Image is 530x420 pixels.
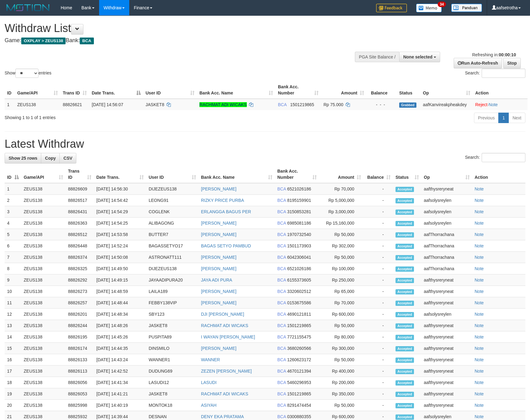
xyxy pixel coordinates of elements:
[94,166,146,183] th: Date Trans.: activate to sort column ascending
[319,183,363,195] td: Rp 70,000
[473,81,528,99] th: Action
[421,274,472,286] td: aafthysreryneat
[287,312,311,317] span: Copy 4690121811 to clipboard
[319,206,363,218] td: Rp 3,000,000
[395,289,414,294] span: Accepted
[143,81,197,99] th: User ID: activate to sort column ascending
[319,331,363,343] td: Rp 80,000
[319,366,363,377] td: Rp 400,000
[421,218,472,229] td: aafsolysreylen
[146,366,199,377] td: DUDUNG69
[5,195,21,206] td: 2
[66,263,94,274] td: 88826325
[146,195,199,206] td: LEONG91
[89,81,143,99] th: Date Trans.: activate to sort column descending
[5,297,21,309] td: 11
[363,354,393,366] td: -
[475,232,484,237] a: Note
[201,323,248,328] a: RACHMAT ADI WICAKS
[475,186,484,191] a: Note
[287,357,311,362] span: Copy 1260623172 to clipboard
[363,166,393,183] th: Balance: activate to sort column ascending
[421,343,472,354] td: aafthysreryneat
[472,166,525,183] th: Action
[5,343,21,354] td: 15
[146,102,164,107] span: JASKET8
[146,331,199,343] td: PUSPITA89
[21,195,66,206] td: ZEUS138
[66,166,94,183] th: Trans ID: activate to sort column ascending
[15,99,60,110] td: ZEUS138
[420,99,473,110] td: aafKanvireakpheakdey
[59,153,76,163] a: CSV
[201,289,236,294] a: [PERSON_NAME]
[5,240,21,252] td: 6
[201,391,248,396] a: RACHMAT ADI WICAKS
[438,2,446,7] span: 34
[363,263,393,274] td: -
[319,274,363,286] td: Rp 250,000
[472,52,516,57] span: Refreshing in:
[201,278,232,282] a: JAYA ADI PURA
[393,166,421,183] th: Status: activate to sort column ascending
[21,240,66,252] td: ZEUS138
[21,331,66,343] td: ZEUS138
[395,301,414,306] span: Accepted
[421,252,472,263] td: aafThorrachana
[146,320,199,331] td: JASKET8
[397,81,420,99] th: Status
[5,320,21,331] td: 13
[465,153,525,162] label: Search:
[146,218,199,229] td: ALIBAGONG
[94,263,146,274] td: [DATE] 14:49:50
[5,112,216,121] div: Showing 1 to 1 of 1 entries
[21,343,66,354] td: ZEUS138
[499,52,516,57] strong: 00:00:10
[395,323,414,329] span: Accepted
[92,102,123,107] span: [DATE] 14:56:07
[277,289,286,294] span: BCA
[201,232,236,237] a: [PERSON_NAME]
[94,183,146,195] td: [DATE] 14:56:30
[66,331,94,343] td: 88826195
[94,297,146,309] td: [DATE] 14:48:44
[421,166,472,183] th: Op: activate to sort column ascending
[363,297,393,309] td: -
[420,81,473,99] th: Op: activate to sort column ascending
[363,183,393,195] td: -
[363,343,393,354] td: -
[5,274,21,286] td: 9
[201,357,220,362] a: WANNER
[421,320,472,331] td: aafthysreryneat
[66,343,94,354] td: 88826174
[201,209,251,214] a: ERLANGGA BAGUS PER
[319,240,363,252] td: Rp 302,000
[41,153,60,163] a: Copy
[287,209,311,214] span: Copy 3150853281 to clipboard
[5,183,21,195] td: 1
[454,58,502,68] a: Run Auto-Refresh
[287,289,311,294] span: Copy 3320602512 to clipboard
[146,297,199,309] td: FEBBY138VIP
[146,343,199,354] td: DINSMILO
[355,52,399,62] div: PGA Site Balance /
[201,380,217,385] a: LASUDI
[5,81,15,99] th: ID
[287,300,311,305] span: Copy 0153675586 to clipboard
[395,278,414,283] span: Accepted
[395,221,414,226] span: Accepted
[369,102,394,108] div: - - -
[5,286,21,297] td: 10
[21,252,66,263] td: ZEUS138
[421,206,472,218] td: aafsolysreylen
[5,354,21,366] td: 16
[21,286,66,297] td: ZEUS138
[503,58,521,68] a: Stop
[21,183,66,195] td: ZEUS138
[94,309,146,320] td: [DATE] 14:48:34
[395,210,414,215] span: Accepted
[201,346,236,351] a: [PERSON_NAME]
[363,252,393,263] td: -
[66,206,94,218] td: 88826431
[395,187,414,192] span: Accepted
